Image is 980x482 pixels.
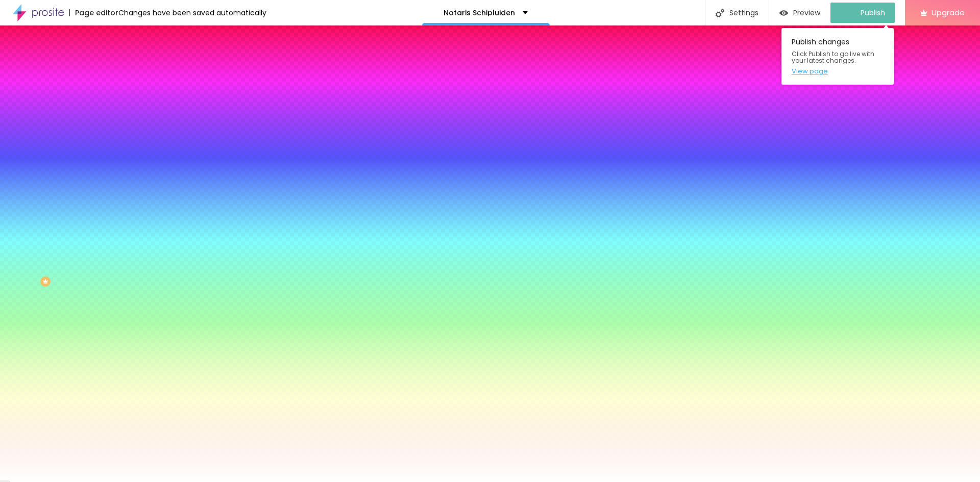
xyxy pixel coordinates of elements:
a: View page [792,68,884,74]
img: Icone [716,9,724,17]
div: Changes have been saved automatically [118,9,266,16]
span: Publish [861,9,885,17]
p: Notaris Schipluiden [444,9,515,16]
button: Preview [769,3,830,23]
span: Click Publish to go live with your latest changes. [792,50,884,64]
img: view-1.svg [779,9,788,17]
span: Preview [793,9,820,17]
div: Page editor [69,9,118,16]
span: Upgrade [932,8,965,17]
div: Publish changes [781,28,894,85]
button: Publish [830,3,895,23]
